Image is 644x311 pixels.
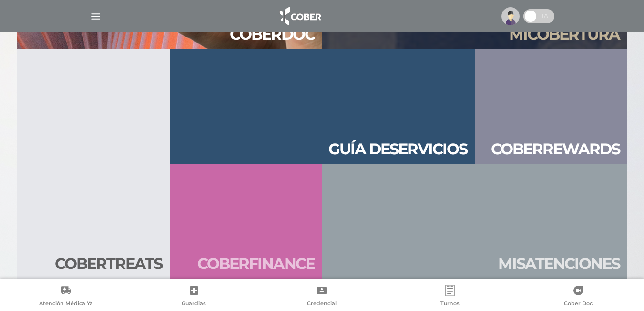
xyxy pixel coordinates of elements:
[197,255,315,273] h2: Cober finan ce
[307,300,337,309] span: Credencial
[39,300,93,309] span: Atención Médica Ya
[90,11,102,22] img: Cober_menu-lines-white.svg
[509,25,620,43] h2: Mi cober tura
[275,5,325,28] img: logo_cober_home-white.png
[440,300,460,309] span: Turnos
[230,25,315,43] h2: Cober doc
[491,140,620,158] h2: Cober rewa rds
[328,140,467,158] h2: Guía de servicios
[475,49,627,164] a: Coberrewards
[182,300,206,309] span: Guardias
[564,300,593,309] span: Cober Doc
[498,255,620,273] h2: Mis aten ciones
[55,255,162,273] h2: Cober treats
[17,49,170,279] a: Cobertreats
[130,285,258,309] a: Guardias
[501,7,520,25] img: profile-placeholder.svg
[514,285,642,309] a: Cober Doc
[322,164,627,279] a: Misatenciones
[258,285,386,309] a: Credencial
[2,285,130,309] a: Atención Médica Ya
[386,285,514,309] a: Turnos
[170,164,322,279] a: Coberfinance
[170,49,475,164] a: Guía deservicios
